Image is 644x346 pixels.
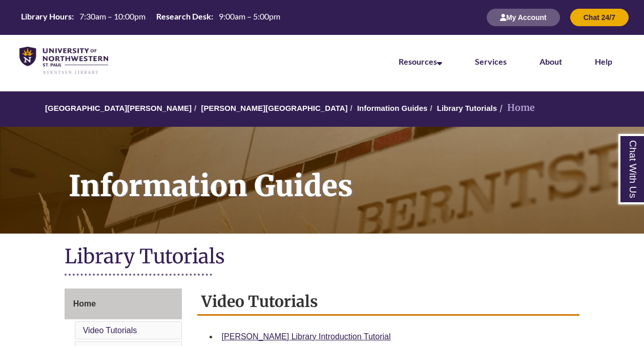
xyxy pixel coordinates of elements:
[65,289,182,319] a: Home
[17,11,75,22] th: Library Hours:
[437,104,497,112] a: Library Tutorials
[45,104,192,112] a: [GEOGRAPHIC_DATA][PERSON_NAME]
[17,11,284,24] table: Hours Today
[222,332,391,341] a: [PERSON_NAME] Library Introduction Tutorial
[487,9,560,26] button: My Account
[65,244,580,271] h1: Library Tutorials
[497,101,535,116] li: Home
[73,299,96,308] span: Home
[79,11,146,21] span: 7:30am – 10:00pm
[83,326,137,335] a: Video Tutorials
[487,13,560,22] a: My Account
[197,289,580,316] h2: Video Tutorials
[399,56,442,66] a: Resources
[219,11,280,21] span: 9:00am – 5:00pm
[595,56,612,66] a: Help
[357,104,428,112] a: Information Guides
[570,13,629,22] a: Chat 24/7
[475,56,507,66] a: Services
[57,127,644,220] h1: Information Guides
[539,56,562,66] a: About
[201,104,347,112] a: [PERSON_NAME][GEOGRAPHIC_DATA]
[152,11,215,22] th: Research Desk:
[17,11,284,25] a: Hours Today
[570,9,629,26] button: Chat 24/7
[19,47,108,75] img: UNWSP Library Logo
